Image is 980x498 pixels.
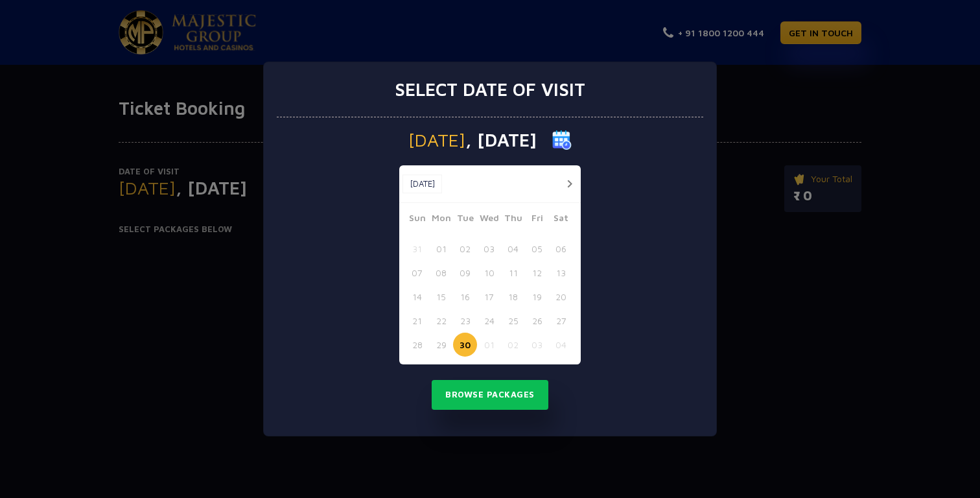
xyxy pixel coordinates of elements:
[501,237,525,261] button: 04
[453,309,477,333] button: 23
[525,261,549,285] button: 12
[477,333,501,357] button: 01
[549,333,573,357] button: 04
[525,211,549,229] span: Fri
[477,237,501,261] button: 03
[549,237,573,261] button: 06
[429,333,453,357] button: 29
[525,309,549,333] button: 26
[453,285,477,309] button: 16
[405,211,429,229] span: Sun
[501,333,525,357] button: 02
[405,261,429,285] button: 07
[525,237,549,261] button: 05
[429,261,453,285] button: 08
[432,380,548,410] button: Browse Packages
[405,309,429,333] button: 21
[525,333,549,357] button: 03
[501,309,525,333] button: 25
[429,309,453,333] button: 22
[429,285,453,309] button: 15
[477,261,501,285] button: 10
[549,261,573,285] button: 13
[501,261,525,285] button: 11
[477,285,501,309] button: 17
[501,285,525,309] button: 18
[395,78,585,101] h3: Select date of visit
[549,211,573,229] span: Sat
[465,131,537,149] span: , [DATE]
[477,309,501,333] button: 24
[453,211,477,229] span: Tue
[501,211,525,229] span: Thu
[402,174,442,194] button: [DATE]
[405,285,429,309] button: 14
[549,285,573,309] button: 20
[429,237,453,261] button: 01
[453,261,477,285] button: 09
[429,211,453,229] span: Mon
[477,211,501,229] span: Wed
[453,333,477,357] button: 30
[525,285,549,309] button: 19
[405,237,429,261] button: 31
[453,237,477,261] button: 02
[408,131,465,149] span: [DATE]
[549,309,573,333] button: 27
[552,130,572,150] img: calender icon
[405,333,429,357] button: 28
